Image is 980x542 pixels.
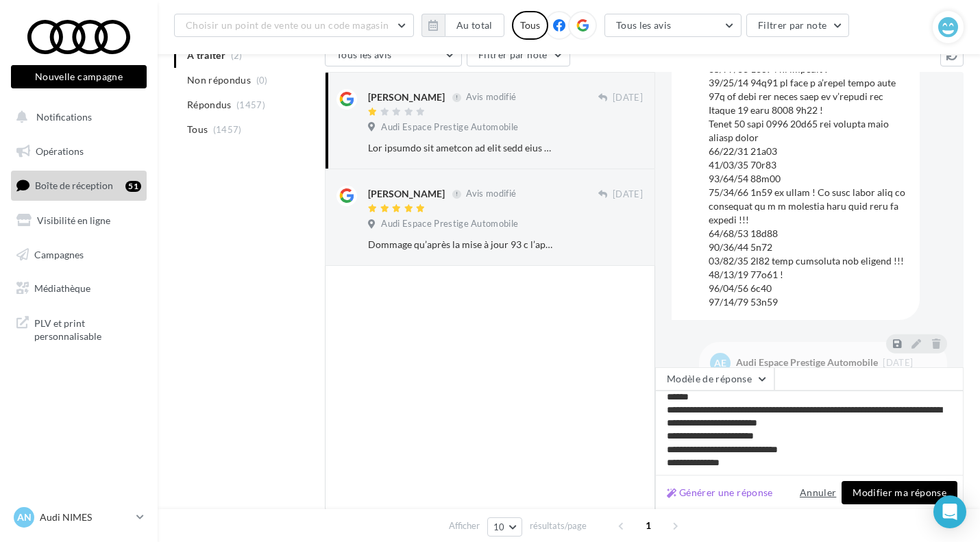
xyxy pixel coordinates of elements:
[236,99,265,110] span: (1457)
[368,238,554,251] div: Dommage qu’après la mise à jour 93 c l’application my Audi n’indique plus la charge de la batterie
[34,282,90,294] span: Médiathèque
[125,181,141,192] div: 51
[613,188,643,201] span: [DATE]
[36,111,92,123] span: Notifications
[381,218,518,230] span: Audi Espace Prestige Automobile
[661,484,779,501] button: Générer une réponse
[17,510,32,524] span: AN
[11,504,147,530] a: AN Audi NIMES
[736,358,878,367] div: Audi Espace Prestige Automobile
[186,19,389,31] span: Choisir un point de vente ou un code magasin
[35,180,113,191] span: Boîte de réception
[368,141,554,155] div: Lor ipsumdo sit ametcon ad elit sedd eius te incididun utlab etdo mag aliq eni a minimv ! Quisn e...
[8,308,149,349] a: PLV et print personnalisable
[530,519,587,532] span: résultats/page
[34,314,141,343] span: PLV et print personnalisable
[794,484,842,501] button: Annuler
[40,510,131,524] p: Audi NIMES
[512,11,548,40] div: Tous
[637,515,659,537] span: 1
[187,123,208,136] span: Tous
[36,145,84,157] span: Opérations
[11,65,147,88] button: Nouvelle campagne
[325,43,462,66] button: Tous les avis
[174,14,414,37] button: Choisir un point de vente ou un code magasin
[8,171,149,200] a: Boîte de réception51
[34,248,84,260] span: Campagnes
[187,98,232,112] span: Répondus
[381,121,518,134] span: Audi Espace Prestige Automobile
[336,49,392,60] span: Tous les avis
[8,206,149,235] a: Visibilité en ligne
[8,137,149,166] a: Opérations
[613,92,643,104] span: [DATE]
[8,103,144,132] button: Notifications
[604,14,742,37] button: Tous les avis
[421,14,504,37] button: Au total
[466,92,516,103] span: Avis modifié
[368,90,445,104] div: [PERSON_NAME]
[655,367,774,391] button: Modèle de réponse
[714,356,726,370] span: AE
[883,358,913,367] span: [DATE]
[37,214,110,226] span: Visibilité en ligne
[445,14,504,37] button: Au total
[493,521,505,532] span: 10
[213,124,242,135] span: (1457)
[842,481,957,504] button: Modifier ma réponse
[368,187,445,201] div: [PERSON_NAME]
[933,495,966,528] div: Open Intercom Messenger
[616,19,672,31] span: Tous les avis
[467,43,570,66] button: Filtrer par note
[8,274,149,303] a: Médiathèque
[487,517,522,537] button: 10
[187,73,251,87] span: Non répondus
[8,241,149,269] a: Campagnes
[449,519,480,532] span: Afficher
[746,14,850,37] button: Filtrer par note
[256,75,268,86] span: (0)
[466,188,516,199] span: Avis modifié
